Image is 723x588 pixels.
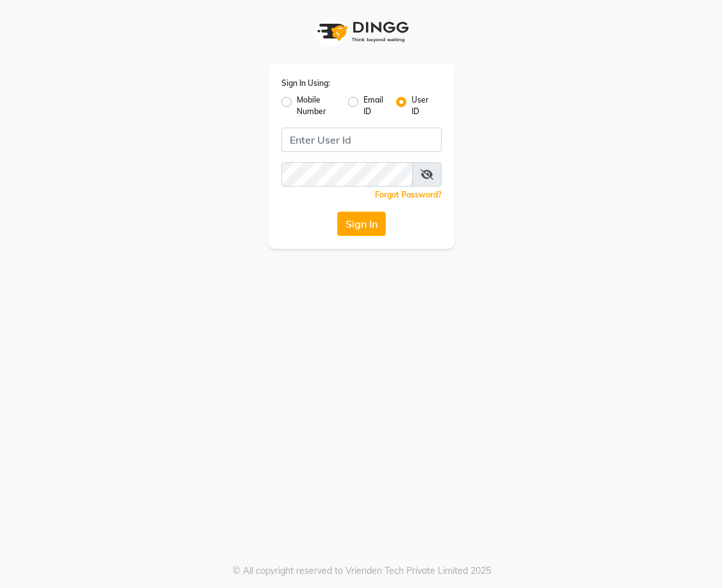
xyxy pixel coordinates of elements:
[281,78,330,89] label: Sign In Using:
[297,94,338,117] label: Mobile Number
[310,13,413,51] img: logo1.svg
[281,162,413,187] input: Username
[363,94,385,117] label: Email ID
[375,190,442,199] a: Forgot Password?
[337,212,386,236] button: Sign In
[281,128,442,152] input: Username
[411,94,431,117] label: User ID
